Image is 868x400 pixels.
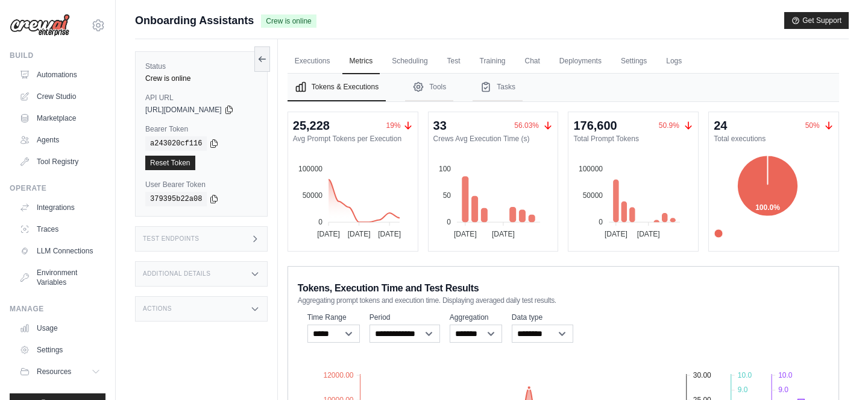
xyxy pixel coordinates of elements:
[145,124,257,134] label: Bearer Token
[298,165,322,173] tspan: 100000
[440,49,468,74] a: Test
[135,12,254,29] span: Onboarding Assistants
[473,74,523,101] button: Tasks
[738,386,748,394] tspan: 9.0
[659,121,679,130] span: 50.9%
[370,313,440,322] label: Period
[317,230,340,238] tspan: [DATE]
[439,165,451,173] tspan: 100
[145,74,257,83] div: Crew is online
[14,87,105,106] a: Crew Studio
[693,371,711,379] tspan: 30.00
[10,304,105,314] div: Manage
[512,313,573,322] label: Data type
[293,117,330,134] div: 25,228
[145,156,195,170] a: Reset Token
[784,12,849,29] button: Get Support
[145,180,257,189] label: User Bearer Token
[14,152,105,171] a: Tool Registry
[14,340,105,360] a: Settings
[614,49,654,74] a: Settings
[323,371,353,379] tspan: 12000.00
[298,281,479,296] span: Tokens, Execution Time and Test Results
[14,319,105,338] a: Usage
[145,136,207,151] code: a243020cf116
[659,49,689,74] a: Logs
[573,134,693,144] dt: Total Prompt Tokens
[599,218,603,226] tspan: 0
[714,134,834,144] dt: Total executions
[145,93,257,103] label: API URL
[342,49,380,74] a: Metrics
[10,51,105,60] div: Build
[473,49,513,74] a: Training
[293,134,413,144] dt: Avg Prompt Tokens per Execution
[302,191,322,200] tspan: 50000
[778,371,793,379] tspan: 10.0
[447,218,451,226] tspan: 0
[714,117,727,134] div: 24
[579,165,603,173] tspan: 100000
[778,386,788,394] tspan: 9.0
[143,235,200,243] h3: Test Endpoints
[318,218,322,226] tspan: 0
[492,230,515,238] tspan: [DATE]
[145,192,207,206] code: 379395b22a08
[583,191,603,200] tspan: 50000
[738,371,752,379] tspan: 10.0
[637,230,660,238] tspan: [DATE]
[454,230,477,238] tspan: [DATE]
[14,65,105,84] a: Automations
[145,62,257,71] label: Status
[348,230,371,238] tspan: [DATE]
[433,117,447,134] div: 33
[288,74,386,101] button: Tokens & Executions
[288,49,338,74] a: Executions
[514,121,539,130] span: 56.03%
[307,313,360,322] label: Time Range
[14,198,105,217] a: Integrations
[405,74,453,101] button: Tools
[298,296,556,305] span: Aggregating prompt tokens and execution time. Displaying averaged daily test results.
[518,49,547,74] a: Chat
[143,305,172,313] h3: Actions
[385,49,435,74] a: Scheduling
[378,230,401,238] tspan: [DATE]
[442,191,451,200] tspan: 50
[261,14,316,28] span: Crew is online
[145,105,222,115] span: [URL][DOMAIN_NAME]
[14,241,105,261] a: LLM Connections
[14,362,105,381] button: Resources
[573,117,617,134] div: 176,600
[37,367,71,376] span: Resources
[143,270,210,278] h3: Additional Details
[10,14,70,37] img: Logo
[605,230,627,238] tspan: [DATE]
[433,134,553,144] dt: Crews Avg Execution Time (s)
[14,109,105,128] a: Marketplace
[386,121,401,130] span: 19%
[450,313,502,322] label: Aggregation
[805,121,820,130] span: 50%
[14,130,105,150] a: Agents
[288,74,839,101] nav: Tabs
[552,49,609,74] a: Deployments
[14,263,105,292] a: Environment Variables
[10,183,105,193] div: Operate
[14,220,105,239] a: Traces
